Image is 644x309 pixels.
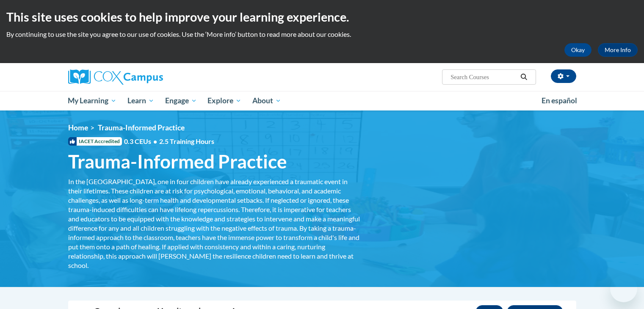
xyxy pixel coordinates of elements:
a: En español [536,92,583,110]
a: Explore [202,91,247,110]
a: Cox Campus [68,69,229,85]
a: My Learning [63,91,122,110]
span: 2.5 Training Hours [159,137,214,145]
span: En español [542,96,577,105]
p: By continuing to use the site you agree to our use of cookies. Use the ‘More info’ button to read... [6,30,638,39]
span: Engage [165,96,197,106]
iframe: Button to launch messaging window [610,275,637,302]
a: Learn [122,91,160,110]
a: About [247,91,287,110]
span: My Learning [68,96,116,106]
span: • [153,137,157,145]
a: Home [68,123,88,132]
button: Search [517,72,530,82]
button: Account Settings [551,69,576,83]
input: Search Courses [450,72,517,82]
div: Main menu [55,91,589,110]
h2: This site uses cookies to help improve your learning experience. [6,8,638,25]
span: Explore [207,96,241,106]
a: Engage [160,91,202,110]
div: In the [GEOGRAPHIC_DATA], one in four children have already experienced a traumatic event in thei... [68,177,360,270]
span: About [252,96,281,106]
span: 0.3 CEUs [124,137,214,146]
span: Trauma-Informed Practice [98,123,185,132]
a: More Info [598,43,638,57]
span: Learn [127,96,154,106]
button: Okay [564,43,591,57]
span: IACET Accredited [68,137,122,146]
span: Trauma-Informed Practice [68,150,287,173]
img: Cox Campus [68,69,163,85]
